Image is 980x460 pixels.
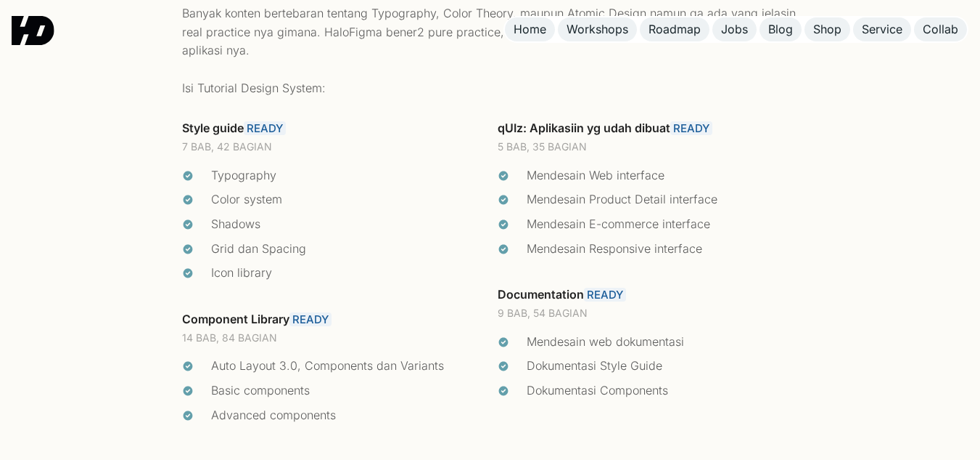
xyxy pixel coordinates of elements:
[862,22,902,37] div: Service
[584,288,626,302] a: READY
[211,406,483,425] div: Advanced components
[804,17,850,41] a: Shop
[527,240,799,259] div: Mendesain Responsive interface
[211,240,483,259] div: Grid dan Spacing
[182,140,483,155] div: 7 BAB, 42 BAGIAN
[211,190,483,209] div: Color system
[527,166,799,185] div: Mendesain Web interface
[759,17,802,41] a: Blog
[923,22,958,37] div: Collab
[567,22,628,37] div: Workshops
[527,382,799,400] div: Dokumentasi Components
[558,17,637,41] a: Workshops
[182,121,483,137] div: Style guide
[640,17,709,41] a: Roadmap
[648,22,701,37] div: Roadmap
[527,215,799,234] div: Mendesain E-commerce interface
[211,264,483,283] div: Icon library
[914,17,967,41] a: Collab
[289,312,332,326] a: READY
[244,121,286,135] a: READY
[498,121,799,137] div: qUIz: Aplikasiin yg udah dibuat
[721,22,748,37] div: Jobs
[813,22,841,37] div: Shop
[712,17,757,41] a: Jobs
[211,166,483,185] div: Typography
[182,4,799,97] p: Banyak konten bertebaran tentang Typography, Color Theory, maupun Atomic Design namun ga ada yang...
[182,312,483,328] div: Component Library
[211,382,483,400] div: Basic components
[211,357,483,376] div: Auto Layout 3.0, Components dan Variants
[505,17,555,41] a: Home
[498,287,799,303] div: Documentation
[768,22,793,37] div: Blog
[182,331,483,346] div: 14 BAB, 84 BAGIAN
[527,190,799,209] div: Mendesain Product Detail interface
[211,215,483,234] div: Shadows
[670,121,712,135] a: READY
[527,357,799,376] div: Dokumentasi Style Guide
[498,306,799,321] div: 9 BAB, 54 BAGIAN
[527,333,799,352] div: Mendesain web dokumentasi
[853,17,911,41] a: Service
[514,22,546,37] div: Home
[498,140,799,155] div: 5 BAB, 35 BAGIAN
